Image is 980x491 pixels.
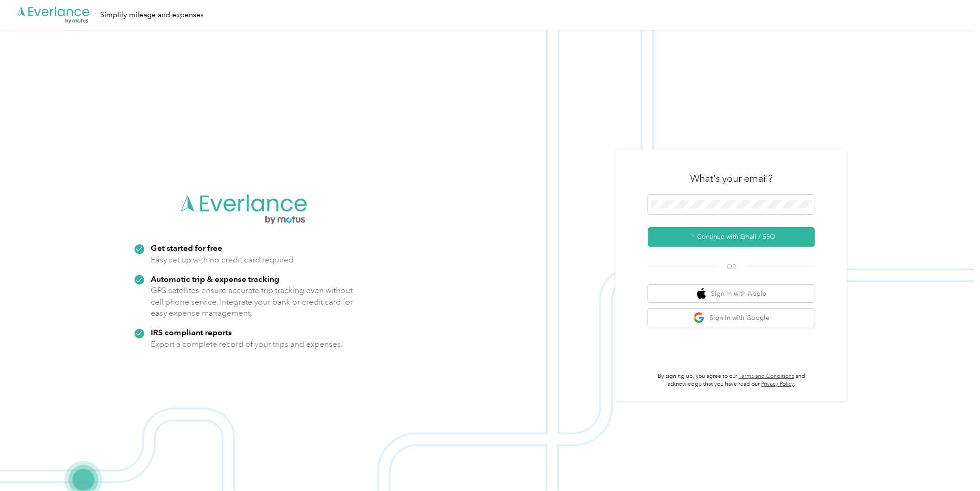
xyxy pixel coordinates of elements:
a: Terms and Conditions [739,373,794,380]
button: Continue with Email / SSO [648,227,815,247]
strong: Get started for free [151,243,222,253]
span: OR [715,262,748,272]
img: apple logo [697,288,706,300]
p: GPS satellites ensure accurate trip tracking even without cell phone service. Integrate your bank... [151,285,353,319]
p: By signing up, you agree to our and acknowledge that you have read our . [648,372,815,389]
button: apple logoSign in with Apple [648,285,815,303]
strong: IRS compliant reports [151,327,232,337]
img: google logo [693,312,705,324]
h3: What's your email? [690,172,773,185]
p: Export a complete record of your trips and expenses. [151,338,343,350]
strong: Automatic trip & expense tracking [151,274,279,284]
a: Privacy Policy [761,381,794,388]
div: Simplify mileage and expenses [100,9,204,21]
button: google logoSign in with Google [648,309,815,327]
p: Easy set up with no credit card required [151,254,294,266]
